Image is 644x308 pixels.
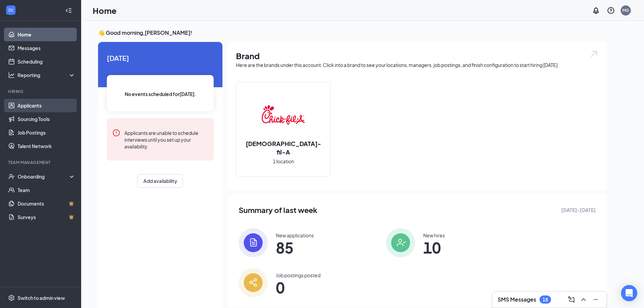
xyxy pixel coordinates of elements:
a: Scheduling [18,55,75,68]
div: Applicants are unable to schedule interviews until you set up your availability. [124,129,208,150]
a: Sourcing Tools [18,112,75,126]
div: Here are the brands under this account. Click into a brand to see your locations, managers, job p... [236,62,598,68]
svg: Collapse [65,7,72,14]
a: Talent Network [18,139,75,153]
span: [DATE] - [DATE] [561,206,596,214]
img: icon [239,268,268,297]
div: 18 [543,297,548,303]
h2: [DEMOGRAPHIC_DATA]-fil-A [236,139,330,156]
button: ChevronUp [578,294,589,305]
div: New hires [423,232,445,239]
h3: 👋 Good morning, [PERSON_NAME] ! [98,29,606,37]
svg: ComposeMessage [567,295,575,304]
a: Team [18,183,75,197]
div: Switch to admin view [18,294,65,301]
h3: SMS Messages [498,296,536,303]
button: ComposeMessage [566,294,577,305]
svg: QuestionInfo [607,6,615,15]
img: icon [386,228,415,257]
div: Onboarding [18,173,70,180]
img: icon [239,228,268,257]
div: New applications [276,232,314,239]
div: MG [622,7,629,13]
div: Job postings posted [276,272,320,279]
h1: Brand [236,50,598,62]
span: 1 location [273,158,294,165]
span: [DATE] [107,53,214,63]
svg: Minimize [592,295,600,304]
svg: ChevronUp [579,295,588,304]
a: Applicants [18,99,75,112]
img: open.6027fd2a22e1237b5b06.svg [590,50,598,58]
a: Home [18,28,75,41]
span: No events scheduled for [DATE] . [125,90,196,98]
svg: WorkstreamLogo [7,7,14,14]
span: 10 [423,241,445,254]
svg: Settings [8,294,15,301]
a: SurveysCrown [18,210,75,224]
div: Open Intercom Messenger [621,285,637,301]
span: 0 [276,281,320,293]
div: Hiring [8,89,74,94]
svg: Analysis [8,72,15,78]
div: Reporting [18,72,76,78]
h1: Home [93,5,117,16]
a: Job Postings [18,126,75,139]
svg: UserCheck [8,173,15,180]
button: Minimize [590,294,601,305]
svg: Notifications [592,6,600,15]
svg: Error [112,129,120,137]
img: Chick-fil-A [262,93,305,137]
span: Summary of last week [239,204,317,216]
div: Team Management [8,160,74,165]
button: Add availability [138,174,183,188]
span: 85 [276,241,314,254]
a: Messages [18,41,75,55]
a: DocumentsCrown [18,197,75,210]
